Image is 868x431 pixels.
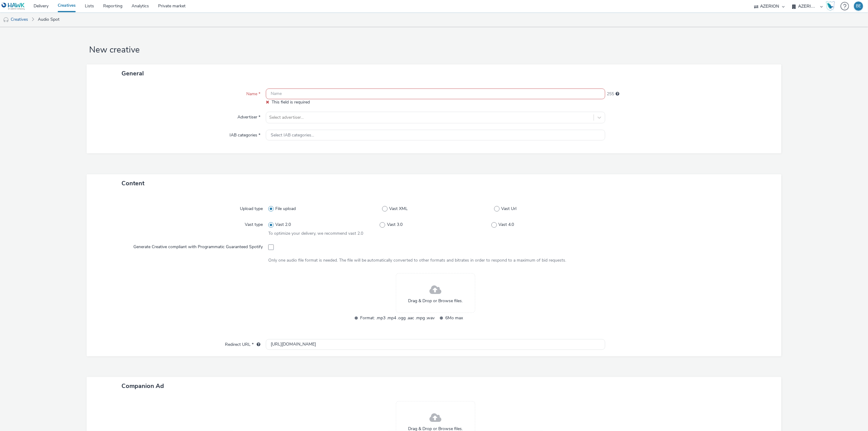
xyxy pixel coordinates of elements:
[266,89,606,99] input: Name
[826,1,837,11] a: Hawk Academy
[131,241,265,250] label: Generate Creative compliant with Programmatic Guaranteed Spotify
[121,179,144,187] span: Content
[121,382,164,390] span: Companion Ad
[254,342,260,348] div: URL will be used as a validation URL with some SSPs and it will be the redirection URL of your cr...
[222,339,263,348] label: Redirect URL *
[826,1,835,11] img: Hawk Academy
[387,222,403,228] span: Vast 3.0
[227,130,263,138] label: IAB categories *
[268,230,363,236] span: To optimize your delivery, we recommend vast 2.0
[275,222,291,228] span: Vast 2.0
[121,69,144,78] span: General
[856,2,861,11] div: BE
[272,99,310,105] span: This field is required
[235,112,263,120] label: Advertiser *
[242,219,265,228] label: Vast type
[408,298,463,304] span: Drag & Drop or Browse files.
[445,314,520,321] span: 6Mo max
[607,91,614,97] span: 255
[35,12,63,27] a: Audio Spot
[389,206,408,212] span: Vast XML
[501,206,517,212] span: Vast Url
[275,206,296,212] span: File upload
[244,89,263,97] label: Name *
[237,203,265,212] label: Upload type
[266,339,606,350] input: url...
[271,133,314,138] span: Select IAB categories...
[498,222,514,228] span: Vast 4.0
[268,257,603,263] div: Only one audio file format is needed. The file will be automatically converted to other formats a...
[2,2,25,10] img: undefined Logo
[3,17,9,23] img: audio
[360,314,435,321] span: Format: .mp3 .mp4 .ogg .aac .mpg .wav
[616,91,619,97] div: Maximum 255 characters
[87,44,781,56] h1: New creative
